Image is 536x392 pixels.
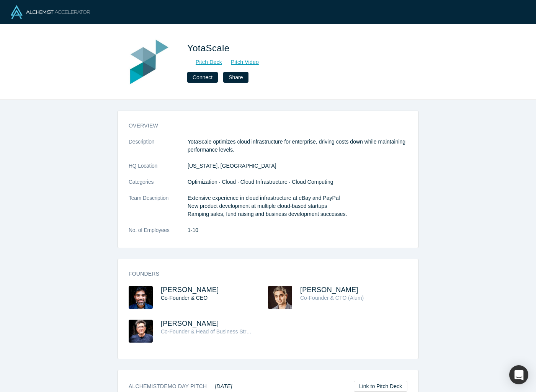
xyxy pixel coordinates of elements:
[129,286,153,309] img: Asim Razzaq's Profile Image
[129,178,188,194] dt: Categories
[161,320,219,327] a: [PERSON_NAME]
[187,72,218,83] button: Connect
[129,162,188,178] dt: HQ Location
[129,194,188,226] dt: Team Description
[188,226,407,234] dd: 1-10
[187,43,232,53] span: YotaScale
[300,295,364,301] span: Co-Founder & CTO (Alum)
[215,383,232,389] em: [DATE]
[188,194,407,218] p: Extensive experience in cloud infrastructure at eBay and PayPal New product development at multip...
[188,162,407,170] dd: [US_STATE], [GEOGRAPHIC_DATA]
[300,286,358,294] a: [PERSON_NAME]
[129,138,188,162] dt: Description
[129,382,232,390] h3: Alchemist Demo Day Pitch
[129,122,397,130] h3: overview
[188,138,407,154] p: YotaScale optimizes cloud infrastructure for enterprise, driving costs down while maintaining per...
[187,58,222,67] a: Pitch Deck
[123,35,176,89] img: YotaScale's Logo
[11,5,90,19] img: Alchemist Logo
[222,58,259,67] a: Pitch Video
[223,72,248,83] button: Share
[188,179,333,185] span: Optimization · Cloud · Cloud Infrastructure · Cloud Computing
[129,226,188,242] dt: No. of Employees
[129,320,153,343] img: Michael Babiak's Profile Image
[161,286,219,294] a: [PERSON_NAME]
[129,270,397,278] h3: Founders
[161,295,208,301] span: Co-Founder & CEO
[161,328,277,335] span: Co-Founder & Head of Business Strategy (Alum)
[354,381,407,392] a: Link to Pitch Deck
[268,286,292,309] img: Abbas Yousafzai's Profile Image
